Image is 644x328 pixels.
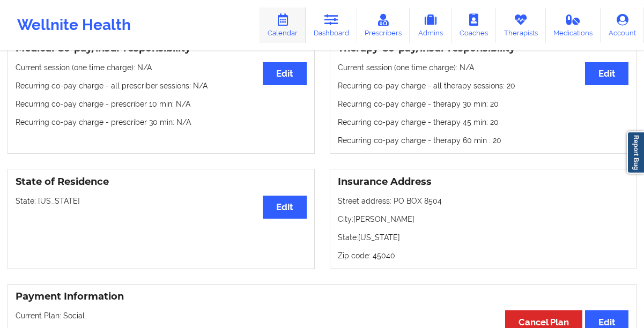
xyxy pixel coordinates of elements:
[496,8,546,43] a: Therapists
[16,176,307,188] h3: State of Residence
[16,117,307,128] p: Recurring co-pay charge - prescriber 30 min : N/A
[338,214,629,225] p: City: [PERSON_NAME]
[546,8,601,43] a: Medications
[338,232,629,243] p: State: [US_STATE]
[410,8,451,43] a: Admins
[338,196,629,206] p: Street address: PO BOX 8504
[306,8,357,43] a: Dashboard
[263,196,306,219] button: Edit
[338,117,629,128] p: Recurring co-pay charge - therapy 45 min : 20
[16,310,628,321] p: Current Plan: Social
[585,62,628,85] button: Edit
[338,250,629,261] p: Zip code: 45040
[601,8,644,43] a: Account
[338,80,629,91] p: Recurring co-pay charge - all therapy sessions : 20
[263,62,306,85] button: Edit
[16,99,307,109] p: Recurring co-pay charge - prescriber 10 min : N/A
[260,8,306,43] a: Calendar
[357,8,410,43] a: Prescribers
[16,80,307,91] p: Recurring co-pay charge - all prescriber sessions : N/A
[338,99,629,109] p: Recurring co-pay charge - therapy 30 min : 20
[16,290,628,303] h3: Payment Information
[451,8,496,43] a: Coaches
[338,62,629,73] p: Current session (one time charge): N/A
[338,135,629,146] p: Recurring co-pay charge - therapy 60 min : 20
[338,176,629,188] h3: Insurance Address
[16,196,307,206] p: State: [US_STATE]
[16,62,307,73] p: Current session (one time charge): N/A
[627,131,644,174] a: Report Bug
